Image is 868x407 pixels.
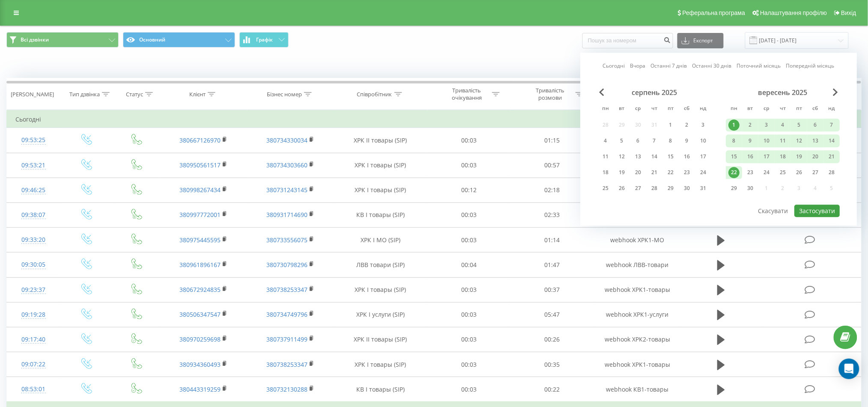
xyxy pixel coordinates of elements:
[594,253,681,277] td: webhook ЛВВ-товари
[179,161,221,169] a: 380950561517
[742,134,758,147] div: вт 9 вер 2025 р.
[758,166,775,179] div: ср 24 вер 2025 р.
[791,150,807,163] div: пт 19 вер 2025 р.
[179,261,221,269] a: 380961896167
[786,62,835,70] a: Попередній місяць
[662,182,679,195] div: пт 29 серп 2025 р.
[632,183,644,194] div: 27
[15,282,51,298] div: 09:23:37
[758,119,775,131] div: ср 3 вер 2025 р.
[679,166,695,179] div: сб 23 серп 2025 р.
[614,150,630,163] div: вт 12 серп 2025 р.
[334,302,427,327] td: ХРК І услуги (SIP)
[334,228,427,253] td: ХРК І МО (SIP)
[123,32,235,48] button: Основний
[823,119,840,131] div: нд 7 вер 2025 р.
[761,151,772,162] div: 17
[695,119,711,131] div: нд 3 серп 2025 р.
[69,91,100,98] div: Тип дзвінка
[510,128,594,153] td: 01:15
[758,134,775,147] div: ср 10 вер 2025 р.
[256,37,273,43] span: Графік
[21,36,49,43] span: Всі дзвінки
[679,134,695,147] div: сб 9 серп 2025 р.
[791,119,807,131] div: пт 5 вер 2025 р.
[793,103,805,116] abbr: п’ятниця
[597,150,614,163] div: пн 11 серп 2025 р.
[742,150,758,163] div: вт 16 вер 2025 р.
[681,183,692,194] div: 30
[630,182,646,195] div: ср 27 серп 2025 р.
[776,103,789,116] abbr: четвер
[510,153,594,178] td: 00:57
[649,167,660,178] div: 21
[594,277,681,302] td: webhook ХРК1-товары
[695,166,711,179] div: нд 24 серп 2025 р.
[427,277,511,302] td: 00:03
[698,135,709,146] div: 10
[582,33,673,48] input: Пошук за номером
[266,310,307,318] a: 380734749796
[695,150,711,163] div: нд 17 серп 2025 р.
[179,285,221,294] a: 380672924835
[179,335,221,343] a: 380970259698
[728,103,740,116] abbr: понеділок
[665,167,676,178] div: 22
[444,87,490,101] div: Тривалість очікування
[594,228,681,253] td: webhook ХРК1-МО
[662,150,679,163] div: пт 15 серп 2025 р.
[745,167,756,178] div: 23
[775,134,791,147] div: чт 11 вер 2025 р.
[761,119,772,131] div: 3
[646,150,662,163] div: чт 14 серп 2025 р.
[679,150,695,163] div: сб 16 серп 2025 р.
[679,182,695,195] div: сб 30 серп 2025 р.
[630,166,646,179] div: ср 20 серп 2025 р.
[510,253,594,277] td: 01:47
[665,119,676,131] div: 1
[810,167,821,178] div: 27
[510,327,594,352] td: 00:26
[791,134,807,147] div: пт 12 вер 2025 р.
[793,167,805,178] div: 26
[665,183,676,194] div: 29
[266,161,307,169] a: 380734303660
[334,377,427,402] td: КВ І товары (SIP)
[681,119,692,131] div: 2
[810,151,821,162] div: 20
[807,150,823,163] div: сб 20 вер 2025 р.
[726,119,742,131] div: пн 1 вер 2025 р.
[334,153,427,178] td: ХРК І товары (SIP)
[15,356,51,373] div: 09:07:22
[599,103,612,116] abbr: понеділок
[839,359,859,379] div: Open Intercom Messenger
[334,253,427,277] td: ЛВВ товари (SIP)
[179,385,221,393] a: 380443319259
[266,360,307,368] a: 380738253347
[7,111,862,128] td: Сьогодні
[745,151,756,162] div: 16
[726,134,742,147] div: пн 8 вер 2025 р.
[632,151,644,162] div: 13
[728,183,740,194] div: 29
[742,166,758,179] div: вт 23 вер 2025 р.
[726,166,742,179] div: пн 22 вер 2025 р.
[600,151,611,162] div: 11
[833,88,838,96] span: Next Month
[632,103,644,116] abbr: середа
[698,183,709,194] div: 31
[600,135,611,146] div: 4
[793,119,805,131] div: 5
[823,134,840,147] div: нд 14 вер 2025 р.
[615,103,628,116] abbr: вівторок
[646,182,662,195] div: чт 28 серп 2025 р.
[681,167,692,178] div: 23
[651,62,687,70] a: Останні 7 днів
[266,236,307,244] a: 380733556075
[15,182,51,199] div: 09:46:25
[742,182,758,195] div: вт 30 вер 2025 р.
[599,88,604,96] span: Previous Month
[646,166,662,179] div: чт 21 серп 2025 р.
[777,151,788,162] div: 18
[594,352,681,377] td: webhook ХРК1-товары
